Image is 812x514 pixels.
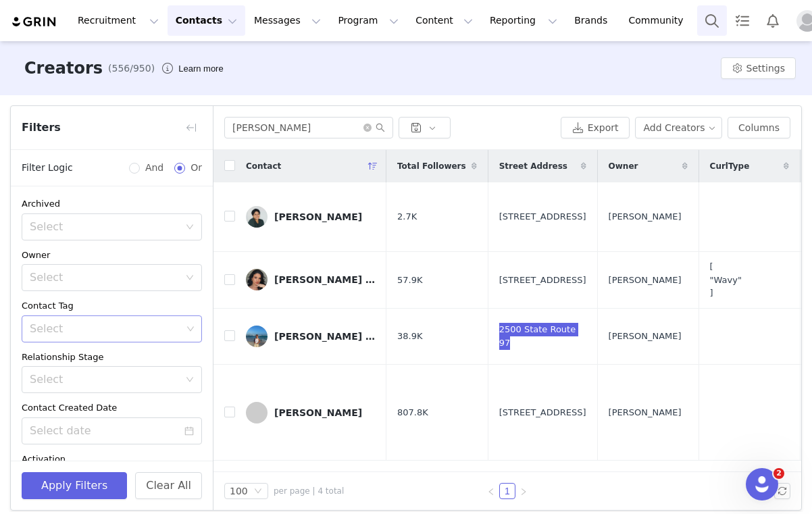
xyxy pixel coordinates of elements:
button: Search [697,5,727,36]
img: grin logo [11,16,58,28]
i: icon: down [186,274,194,283]
button: Export [561,117,630,138]
span: Total Followers [397,160,466,172]
div: Relationship Stage [22,351,202,364]
li: 1 [499,483,515,499]
div: Select [30,322,182,336]
span: [PERSON_NAME] [609,406,682,419]
span: (556/950) [108,61,155,76]
i: icon: right [519,488,528,496]
iframe: Intercom live chat [746,468,778,500]
span: [PERSON_NAME] [609,274,682,287]
button: Notifications [758,5,788,36]
span: [PERSON_NAME] [609,210,682,224]
a: [PERSON_NAME] [PERSON_NAME] [246,269,376,290]
img: 6227f2e2-229e-4442-8971-8f8673b1b5c2.jpg [246,269,268,290]
input: Search... [224,117,393,138]
button: Content [407,5,481,36]
i: icon: down [186,376,194,385]
li: Next Page [515,483,532,499]
i: icon: calendar [184,426,194,436]
i: icon: search [376,123,385,132]
span: per page | 4 total [274,485,344,497]
span: 57.9K [397,274,422,287]
a: [PERSON_NAME] 🌺🌞🥥 [246,326,376,347]
span: [STREET_ADDRESS] [499,406,586,419]
input: Select date [22,417,202,444]
span: [PERSON_NAME] [609,330,682,343]
button: Recruitment [70,5,167,36]
i: icon: down [186,325,195,334]
span: Filters [22,120,61,136]
a: [PERSON_NAME] [246,206,376,228]
div: Owner [22,249,202,262]
span: Filter Logic [22,161,73,175]
span: 2.7K [397,210,417,224]
span: [ "Wavy" ] [710,260,742,300]
a: 1 [500,484,515,498]
button: Add Creators [635,117,723,138]
div: [PERSON_NAME] 🌺🌞🥥 [274,331,376,342]
span: CurlType [710,160,750,172]
button: Reporting [482,5,565,36]
button: Messages [246,5,329,36]
span: Contact [246,160,281,172]
div: Contact Created Date [22,401,202,415]
span: And [140,161,169,175]
button: Contacts [168,5,245,36]
div: Archived [22,197,202,211]
a: [PERSON_NAME] [246,402,376,423]
i: icon: close-circle [363,124,372,132]
button: Apply Filters [22,472,127,499]
button: Columns [728,117,790,138]
h3: Creators [24,56,103,80]
span: 2500 State Route 97 [499,323,586,349]
i: icon: down [254,487,262,496]
div: 100 [230,484,248,498]
div: Select [30,373,179,386]
div: Select [30,220,179,234]
span: Street Address [499,160,567,172]
span: 38.9K [397,330,422,343]
button: Clear All [135,472,202,499]
button: Program [330,5,407,36]
li: Previous Page [483,483,499,499]
span: [STREET_ADDRESS] [499,210,586,224]
div: [PERSON_NAME] [PERSON_NAME] [274,274,376,285]
span: 2 [773,468,784,479]
div: Activation [22,453,202,466]
div: [PERSON_NAME] [274,211,362,222]
div: Select [30,271,179,284]
div: [PERSON_NAME] [274,407,362,418]
img: 28de880f-f2b1-466c-9bfc-452a190db60d.jpg [246,326,268,347]
a: Brands [566,5,619,36]
span: Or [185,161,202,175]
div: Contact Tag [22,299,202,313]
span: [STREET_ADDRESS] [499,274,586,287]
i: icon: down [186,223,194,232]
span: Owner [609,160,638,172]
a: Tasks [728,5,757,36]
img: 830a1868-5824-4681-be4d-fee78e83072f.jpg [246,206,268,228]
button: Settings [721,57,796,79]
i: icon: left [487,488,495,496]
div: Tooltip anchor [176,62,226,76]
a: Community [621,5,698,36]
span: 807.8K [397,406,428,419]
